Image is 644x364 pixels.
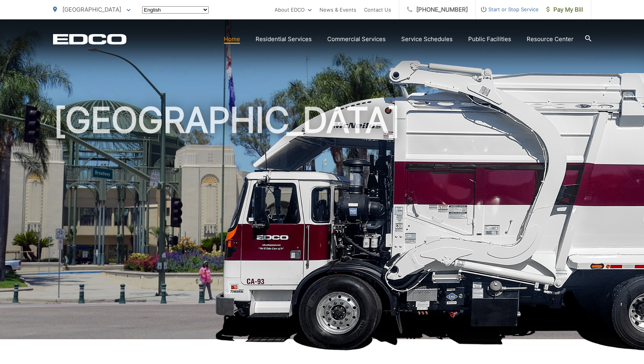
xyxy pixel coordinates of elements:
[224,35,240,44] a: Home
[468,35,511,44] a: Public Facilities
[327,35,386,44] a: Commercial Services
[53,101,591,346] h1: [GEOGRAPHIC_DATA]
[256,35,312,44] a: Residential Services
[319,5,356,14] a: News & Events
[527,35,574,44] a: Resource Center
[546,5,583,14] span: Pay My Bill
[275,5,312,14] a: About EDCO
[364,5,391,14] a: Contact Us
[62,6,121,13] span: [GEOGRAPHIC_DATA]
[401,35,453,44] a: Service Schedules
[142,6,209,14] select: Select a language
[53,34,127,45] a: EDCD logo. Return to the homepage.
